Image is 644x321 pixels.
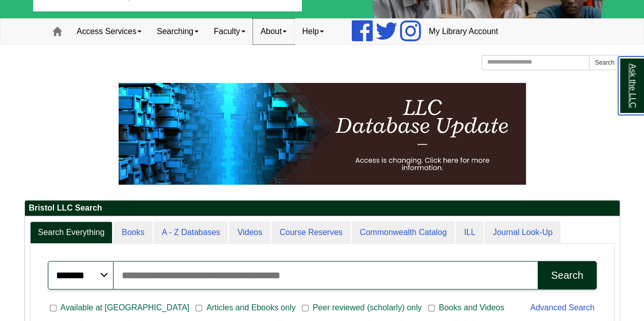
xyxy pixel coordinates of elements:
input: Books and Videos [428,304,435,313]
a: ILL [456,221,483,244]
input: Available at [GEOGRAPHIC_DATA] [50,304,57,313]
a: Search Everything [30,221,113,244]
a: Journal Look-Up [485,221,561,244]
a: Searching [149,19,206,44]
span: Books and Videos [435,302,509,314]
a: Faculty [206,19,253,44]
a: Videos [229,221,270,244]
a: Advanced Search [530,303,594,312]
a: My Library Account [421,19,506,44]
a: Commonwealth Catalog [352,221,455,244]
span: Articles and Ebooks only [202,302,299,314]
input: Articles and Ebooks only [195,304,202,313]
div: Search [551,270,583,281]
a: Books [114,221,152,244]
a: Help [294,19,331,44]
h2: Bristol LLC Search [25,200,620,216]
input: Peer reviewed (scholarly) only [302,304,309,313]
span: Peer reviewed (scholarly) only [309,302,426,314]
button: Search [538,261,596,289]
button: Search [589,55,620,70]
a: A - Z Databases [154,221,229,244]
img: HTML tutorial [119,83,526,185]
span: Available at [GEOGRAPHIC_DATA] [57,302,193,314]
a: About [253,19,295,44]
a: Course Reserves [271,221,351,244]
a: Access Services [69,19,149,44]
